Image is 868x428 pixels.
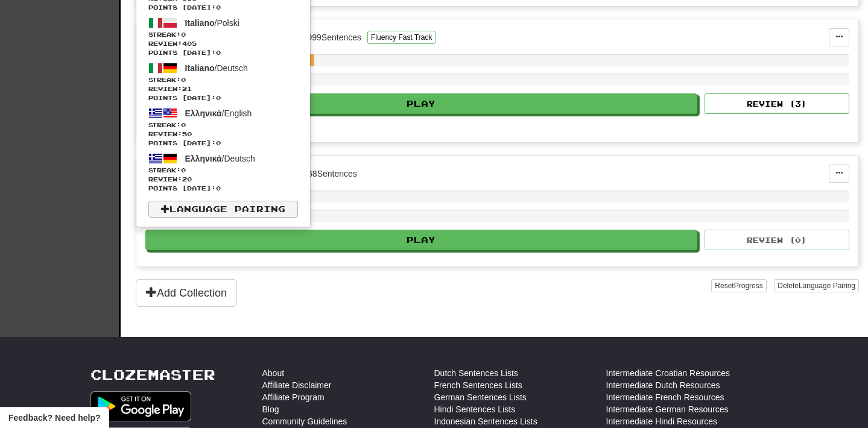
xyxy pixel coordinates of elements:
span: Italiano [185,63,215,73]
a: Blog [262,403,279,415]
span: / English [185,109,252,118]
a: Language Pairing [148,201,298,218]
span: Open feedback widget [8,412,100,424]
div: 1168 Sentences [299,168,357,180]
a: Intermediate French Resources [606,391,724,403]
span: Points [DATE]: 0 [148,48,298,57]
button: Add Collection [136,279,237,307]
span: 0 [181,166,186,174]
a: Intermediate Hindi Resources [606,415,717,427]
span: Points [DATE]: 0 [148,139,298,148]
a: Italiano/DeutschStreak:0 Review:21Points [DATE]:0 [136,59,310,104]
span: Italiano [185,18,215,28]
span: 0 [181,76,186,83]
span: 0 [181,121,186,128]
a: Intermediate Dutch Resources [606,379,720,391]
a: Affiliate Disclaimer [262,379,332,391]
a: French Sentences Lists [434,379,522,391]
span: Review: 21 [148,84,298,93]
span: Review: 20 [148,175,298,184]
button: ResetProgress [711,279,766,292]
a: German Sentences Lists [434,391,527,403]
span: Streak: [148,166,298,175]
a: Affiliate Program [262,391,325,403]
span: Review: 50 [148,130,298,139]
button: DeleteLanguage Pairing [774,279,859,292]
span: Language Pairing [799,282,855,290]
span: Review: 405 [148,39,298,48]
img: Get it on Google Play [90,391,192,421]
span: Points [DATE]: 0 [148,93,298,102]
a: Intermediate German Resources [606,403,729,415]
a: About [262,367,285,379]
a: Hindi Sentences Lists [434,403,516,415]
a: Dutch Sentences Lists [434,367,518,379]
span: 0 [181,31,186,38]
a: Ελληνικά/DeutschStreak:0 Review:20Points [DATE]:0 [136,149,310,195]
button: Review (3) [705,93,849,114]
div: 999 Sentences [308,31,362,43]
span: Points [DATE]: 0 [148,184,298,193]
span: Streak: [148,30,298,39]
button: Play [145,230,697,250]
span: Streak: [148,121,298,130]
a: Intermediate Croatian Resources [606,367,730,379]
span: / Polski [185,18,239,28]
a: Indonesian Sentences Lists [434,415,537,427]
a: Community Guidelines [262,415,347,427]
span: Ελληνικά [185,154,222,163]
button: Play [145,93,697,114]
span: / Deutsch [185,154,255,163]
a: Ελληνικά/EnglishStreak:0 Review:50Points [DATE]:0 [136,104,310,149]
a: Italiano/PolskiStreak:0 Review:405Points [DATE]:0 [136,14,310,59]
button: Review (0) [705,230,849,250]
span: Progress [734,282,763,290]
span: Points [DATE]: 0 [148,3,298,12]
button: Fluency Fast Track [367,31,436,44]
span: / Deutsch [185,63,248,73]
span: Ελληνικά [185,109,222,118]
span: Streak: [148,75,298,84]
a: Clozemaster [90,367,215,382]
